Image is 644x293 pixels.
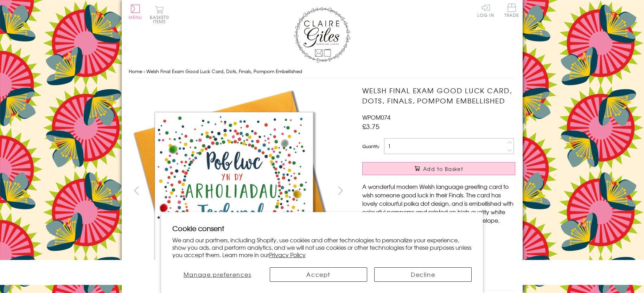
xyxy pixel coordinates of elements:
[362,113,390,121] span: WPOM074
[129,68,142,75] a: Home
[146,68,302,75] span: Welsh Final Exam Good Luck Card, Dots, Finals, Pompom Embellished
[504,4,519,17] span: Trade
[270,267,367,282] button: Accept
[269,250,306,259] a: Privacy Policy
[362,143,379,149] label: Quantity
[184,270,251,279] span: Manage preferences
[477,4,494,17] a: Log In
[332,183,348,198] button: next
[362,162,515,175] button: Add to Basket
[129,14,142,20] span: Menu
[348,85,559,271] img: Welsh Final Exam Good Luck Card, Dots, Finals, Pompom Embellished
[504,4,519,19] a: Trade
[144,68,145,75] span: ›
[172,267,263,282] button: Manage preferences
[362,85,515,106] h1: Welsh Final Exam Good Luck Card, Dots, Finals, Pompom Embellished
[129,64,516,79] nav: breadcrumbs
[362,182,515,224] p: A wonderful modern Welsh language greeting card to wish someone good luck in their Finals. The ca...
[172,236,472,258] p: We and our partners, including Shopify, use cookies and other technologies to personalize your ex...
[172,223,472,233] h2: Cookie consent
[150,6,169,24] button: Basket0 items
[362,121,380,131] span: £3.75
[423,165,463,172] span: Add to Basket
[129,5,142,19] button: Menu
[294,7,350,63] img: Claire Giles Greetings Cards
[374,267,472,282] button: Decline
[129,183,145,198] button: prev
[153,14,169,25] span: 0 items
